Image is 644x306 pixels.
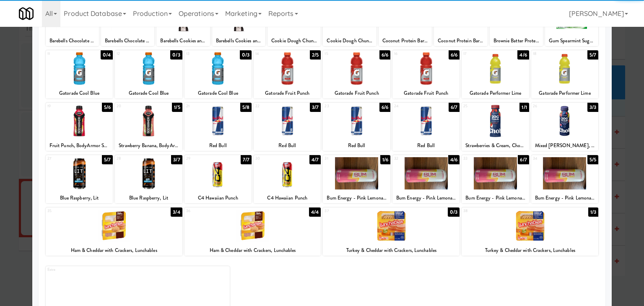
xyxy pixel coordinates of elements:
[394,155,426,162] div: 32
[46,50,113,99] div: 110/4Gatorade Cool Blue
[101,50,113,60] div: 0/4
[102,155,113,164] div: 5/7
[490,36,543,46] div: Brownie Batter Protein Bar, Built Puff
[324,36,375,46] div: Cookie Dough Chunk Puff, BUILT Bar
[462,155,529,203] div: 336/7Bum Energy - Pink Lemonade
[116,88,181,99] div: Gatorade Cool Blue
[380,155,390,164] div: 1/6
[380,36,431,46] div: Coconut Protein Bar, Built Puff
[463,207,530,215] div: 38
[117,50,148,57] div: 12
[47,103,79,110] div: 19
[324,245,458,256] div: Turkey & Cheddar with Crackers, Lunchables
[392,193,460,203] div: Bum Energy - Pink Lemonade
[310,103,321,112] div: 3/7
[519,103,529,112] div: 1/1
[392,155,460,203] div: 324/6Bum Energy - Pink Lemonade
[434,36,487,46] div: Coconut Protein Bar, Built Puff
[379,50,390,60] div: 6/6
[323,140,390,151] div: Red Bull
[47,266,138,273] div: Extra
[392,103,460,151] div: 246/7Red Bull
[184,207,321,256] div: 364/4Ham & Cheddar with Crackers, Lunchables
[158,36,208,46] div: Barebells Cookies and Caramel
[517,50,529,60] div: 4/6
[184,88,252,99] div: Gatorade Cool Blue
[172,103,182,112] div: 1/5
[532,88,597,99] div: Gatorade Performer Lime
[47,155,79,162] div: 27
[47,88,112,99] div: Gatorade Cool Blue
[462,207,598,256] div: 381/3Turkey & Cheddar with Crackers, Lunchables
[394,88,458,99] div: Gatorade Fruit Punch
[186,245,320,256] div: Ham & Cheddar with Crackers, Lunchables
[532,193,597,203] div: Bum Energy - Pink Lemonade
[46,155,113,203] div: 275/7Blue Raspberry, Lit
[46,103,113,151] div: 195/6Fruit Punch, BodyArmor SuperDrink
[186,207,253,215] div: 36
[531,50,598,99] div: 185/7Gatorade Performer Lime
[47,36,98,46] div: Barebells Chocolate Dough
[309,155,321,164] div: 4/7
[254,103,321,151] div: 223/7Red Bull
[392,50,460,99] div: 166/6Gatorade Fruit Punch
[394,193,458,203] div: Bum Energy - Pink Lemonade
[46,140,113,151] div: Fruit Punch, BodyArmor SuperDrink
[254,193,321,203] div: C4 Hawaiian Punch
[462,193,529,203] div: Bum Energy - Pink Lemonade
[532,140,597,151] div: Mixed [PERSON_NAME], Chobani
[394,103,426,110] div: 24
[324,88,389,99] div: Gatorade Fruit Punch
[531,103,598,151] div: 263/3Mixed [PERSON_NAME], Chobani
[186,88,250,99] div: Gatorade Cool Blue
[240,103,252,112] div: 5/8
[379,36,432,46] div: Coconut Protein Bar, Built Puff
[448,155,460,164] div: 4/6
[115,88,182,99] div: Gatorade Cool Blue
[392,88,460,99] div: Gatorade Fruit Punch
[518,155,529,164] div: 6/7
[240,50,252,60] div: 0/3
[462,103,529,151] div: 251/1Strawberries & Cream, Chobani High Protein Greek Yogurt
[170,50,182,60] div: 0/3
[255,50,287,57] div: 14
[115,50,182,99] div: 120/3Gatorade Cool Blue
[323,193,390,203] div: Bum Energy - Pink Lemonade
[47,140,112,151] div: Fruit Punch, BodyArmor SuperDrink
[255,155,287,162] div: 30
[101,36,154,46] div: Barebells Chocolate Dough
[115,140,182,151] div: Strawberry Banana, BodyArmor SuperDrink
[117,155,148,162] div: 28
[463,88,527,99] div: Gatorade Performer Lime
[255,88,319,99] div: Gatorade Fruit Punch
[19,6,34,21] img: Micromart
[587,50,598,60] div: 5/7
[449,50,460,60] div: 6/6
[47,245,181,256] div: Ham & Cheddar with Crackers, Lunchables
[186,140,250,151] div: Red Bull
[171,155,182,164] div: 3/7
[533,103,565,110] div: 26
[255,140,319,151] div: Red Bull
[323,245,460,256] div: Turkey & Cheddar with Crackers, Lunchables
[46,207,182,256] div: 353/4Ham & Cheddar with Crackers, Lunchables
[462,245,598,256] div: Turkey & Cheddar with Crackers, Lunchables
[254,88,321,99] div: Gatorade Fruit Punch
[186,193,250,203] div: C4 Hawaiian Punch
[47,207,114,215] div: 35
[463,155,495,162] div: 33
[463,50,495,57] div: 17
[323,207,460,256] div: 370/3Turkey & Cheddar with Crackers, Lunchables
[255,193,319,203] div: C4 Hawaiian Punch
[324,140,389,151] div: Red Bull
[184,155,252,203] div: 297/7C4 Hawaiian Punch
[323,103,390,151] div: 236/6Red Bull
[435,36,486,46] div: Coconut Protein Bar, Built Puff
[269,36,319,46] div: Cookie Dough Chunk Puff, BUILT Bar
[587,155,598,164] div: 5/5
[115,193,182,203] div: Blue Raspberry, Lit
[324,193,389,203] div: Bum Energy - Pink Lemonade
[46,88,113,99] div: Gatorade Cool Blue
[325,50,356,57] div: 15
[212,36,265,46] div: Barebells Cookies and Caramel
